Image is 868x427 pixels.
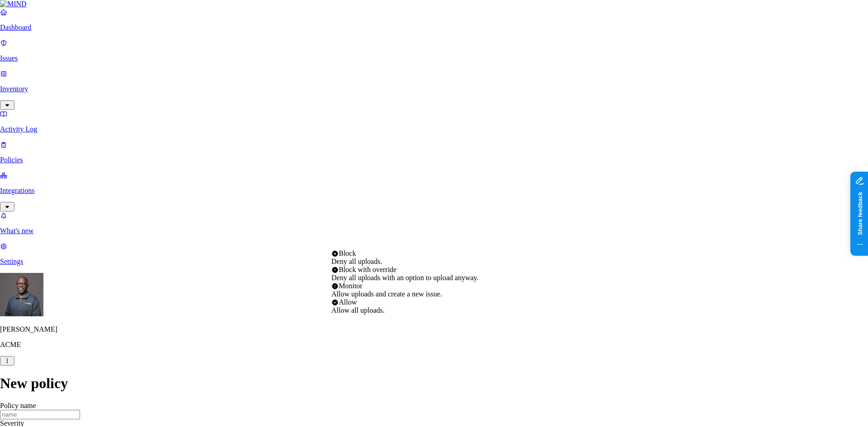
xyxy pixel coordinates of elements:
span: Monitor [339,282,362,290]
span: Block [339,249,356,257]
span: Deny all uploads. [331,258,382,265]
span: Block with override [339,266,396,273]
span: Allow uploads and create a new issue. [331,290,442,298]
span: Deny all uploads with an option to upload anyway. [331,274,479,282]
span: Allow all uploads. [331,306,385,314]
span: Allow [339,298,357,306]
